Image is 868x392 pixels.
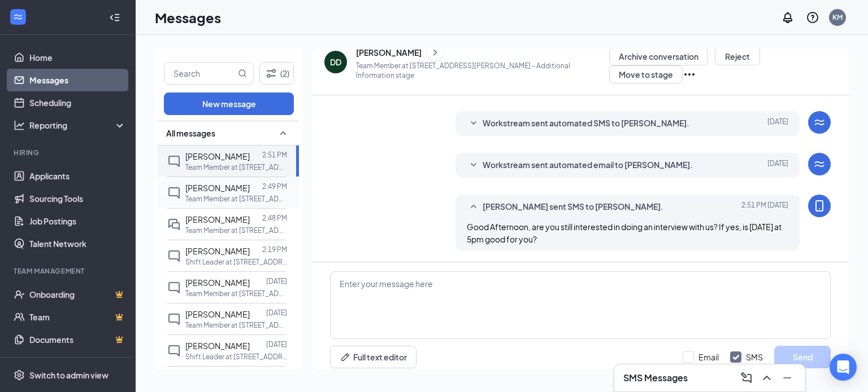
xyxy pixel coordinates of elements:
p: Shift Leader at [STREET_ADDRESS][PERSON_NAME] [185,257,287,267]
svg: SmallChevronUp [467,200,480,214]
a: Home [29,46,126,69]
p: Shift Leader at [STREET_ADDRESS][PERSON_NAME] [185,352,287,362]
button: ChevronUp [758,369,776,387]
span: [DATE] [767,158,788,172]
button: Full text editorPen [330,346,416,368]
svg: Analysis [14,120,25,131]
div: Team Management [14,266,124,276]
a: Messages [29,69,126,91]
svg: ComposeMessage [740,371,753,385]
button: Send [774,346,831,368]
div: DD [330,56,341,68]
span: All messages [166,127,215,139]
button: Filter (2) [259,62,294,85]
div: KM [832,12,843,22]
p: Team Member at [STREET_ADDRESS][PERSON_NAME] [185,194,287,204]
span: [PERSON_NAME] sent SMS to [PERSON_NAME]. [483,200,663,214]
a: OnboardingCrown [29,283,126,306]
svg: SmallChevronDown [467,158,480,172]
span: [PERSON_NAME] [185,309,250,319]
a: Scheduling [29,91,126,114]
svg: Pen [340,351,351,363]
svg: ChatInactive [167,186,181,200]
svg: ChatInactive [167,312,181,326]
a: Job Postings [29,210,126,232]
p: 2:19 PM [262,245,287,254]
svg: Filter [264,67,278,80]
div: [PERSON_NAME] [356,47,422,58]
span: [PERSON_NAME] [185,278,250,288]
button: Reject [715,47,760,65]
span: [PERSON_NAME] [185,246,250,256]
svg: SmallChevronUp [276,126,290,140]
span: Workstream sent automated SMS to [PERSON_NAME]. [483,117,689,130]
div: Open Intercom Messenger [830,354,857,381]
span: [PERSON_NAME] [185,341,250,351]
p: [DATE] [266,308,287,318]
a: SurveysCrown [29,351,126,373]
p: Team Member at [STREET_ADDRESS][PERSON_NAME] [185,226,287,235]
a: Talent Network [29,232,126,255]
span: [PERSON_NAME] [185,151,250,161]
svg: ChevronRight [429,46,441,59]
button: Archive conversation [609,47,708,65]
svg: WorkstreamLogo [12,11,24,23]
p: Team Member at [STREET_ADDRESS][PERSON_NAME] [185,320,287,330]
p: 2:48 PM [262,213,287,223]
h3: SMS Messages [623,372,688,384]
svg: ChatInactive [167,155,181,168]
svg: Minimize [780,371,794,385]
svg: MagnifyingGlass [238,69,247,78]
span: [DATE] [767,117,788,130]
svg: Settings [14,369,25,381]
p: [DATE] [266,276,287,286]
span: Workstream sent automated email to [PERSON_NAME]. [483,158,693,172]
div: Hiring [14,148,124,157]
div: Reporting [29,120,127,131]
p: 2:51 PM [262,150,287,160]
a: Applicants [29,165,126,187]
button: New message [164,93,294,115]
p: 2:49 PM [262,182,287,191]
svg: QuestionInfo [806,11,819,24]
a: Sourcing Tools [29,187,126,210]
a: TeamCrown [29,306,126,328]
span: [PERSON_NAME] [185,214,250,224]
button: ChevronRight [427,44,444,61]
button: Minimize [778,369,796,387]
svg: WorkstreamLogo [813,157,826,171]
span: [DATE] 2:51 PM [741,200,788,214]
svg: ChatInactive [167,281,181,294]
p: [DATE] [266,340,287,349]
button: Move to stage [609,65,683,83]
p: Team Member at [STREET_ADDRESS][PERSON_NAME] [185,289,287,298]
svg: Notifications [781,11,795,24]
p: Team Member at [STREET_ADDRESS][PERSON_NAME] - Additional Information stage [356,61,609,80]
svg: Ellipses [683,68,696,81]
div: Switch to admin view [29,369,108,381]
svg: DoubleChat [167,218,181,231]
span: Good Afternoon, are you still interested in doing an interview with us? If yes, is [DATE] at 5pm ... [467,222,782,244]
svg: SmallChevronDown [467,117,480,130]
svg: Collapse [109,12,120,23]
svg: WorkstreamLogo [813,116,826,129]
svg: ChatInactive [167,344,181,358]
svg: ChevronUp [760,371,774,385]
svg: ChatInactive [167,249,181,263]
p: Team Member at [STREET_ADDRESS][PERSON_NAME] [185,162,287,172]
svg: MobileSms [813,199,826,213]
input: Search [164,63,236,84]
h1: Messages [155,8,221,27]
button: ComposeMessage [737,369,756,387]
a: DocumentsCrown [29,328,126,351]
span: [PERSON_NAME] [185,183,250,193]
